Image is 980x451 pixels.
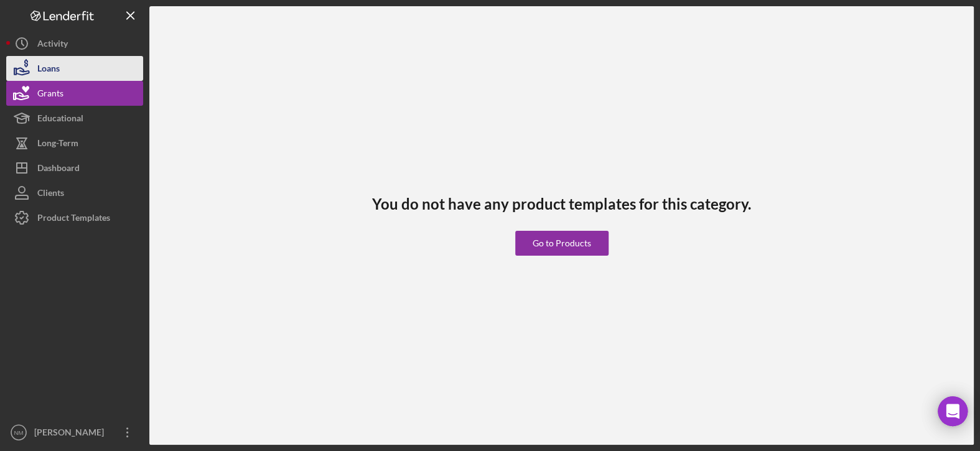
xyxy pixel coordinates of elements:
[37,205,110,233] div: Product Templates
[37,131,78,159] div: Long-Term
[37,31,68,59] div: Activity
[938,396,968,426] div: Open Intercom Messenger
[37,56,60,84] div: Loans
[6,81,143,106] button: Grants
[515,231,609,256] button: Go to Products
[31,420,112,448] div: [PERSON_NAME]
[6,420,143,445] button: NM[PERSON_NAME]
[6,180,143,205] button: Clients
[37,81,63,109] div: Grants
[37,156,80,184] div: Dashboard
[6,31,143,56] button: Activity
[6,156,143,180] button: Dashboard
[533,231,591,256] div: Go to Products
[6,131,143,156] button: Long-Term
[37,180,64,208] div: Clients
[6,56,143,81] button: Loans
[6,205,143,230] button: Product Templates
[515,212,609,256] a: Go to Products
[14,429,24,436] text: NM
[37,106,83,134] div: Educational
[372,195,751,213] h3: You do not have any product templates for this category.
[6,106,143,131] button: Educational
